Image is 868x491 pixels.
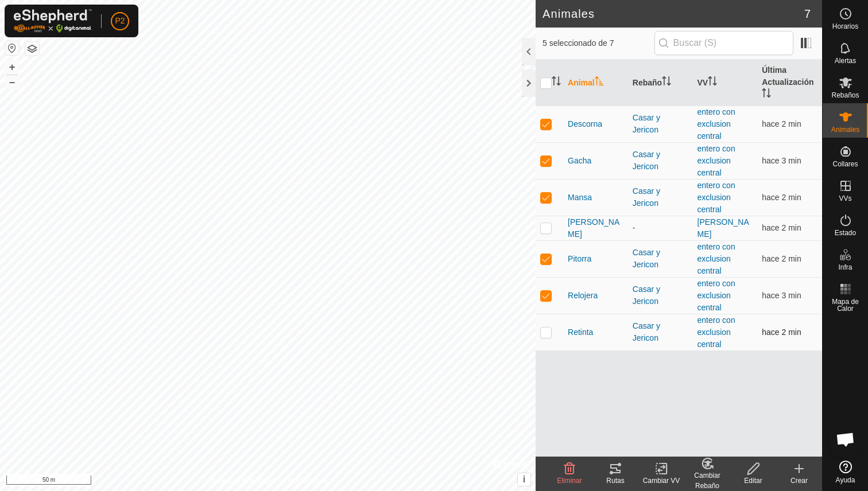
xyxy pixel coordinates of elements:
span: Relojera [568,290,598,302]
div: Cambiar Rebaño [684,470,730,491]
div: Rutas [592,476,638,486]
a: entero con exclusion central [697,181,735,214]
span: Retinta [568,326,593,338]
p-sorticon: Activar para ordenar [552,78,561,87]
th: VV [693,60,758,106]
span: Mansa [568,192,592,204]
button: Capas del Mapa [25,42,39,56]
button: Restablecer Mapa [5,41,19,55]
p-sorticon: Activar para ordenar [708,78,717,87]
div: Cambiar VV [638,476,684,486]
img: Logo Gallagher [14,9,92,33]
div: Casar y Jericon [633,283,688,307]
a: entero con exclusion central [697,242,735,275]
p-sorticon: Activar para ordenar [662,78,671,87]
a: Contáctenos [289,476,327,486]
div: Casar y Jericon [633,185,688,209]
span: 23 sept 2025, 17:30 [762,119,801,128]
a: Ayuda [823,456,868,488]
span: Mapa de Calor [826,298,865,312]
a: entero con exclusion central [697,279,735,312]
a: Política de Privacidad [208,476,274,486]
div: Chat abierto [828,422,863,457]
p-sorticon: Activar para ordenar [595,78,604,87]
span: 23 sept 2025, 17:30 [762,193,801,202]
span: Rebaños [831,92,859,99]
th: Última Actualización [757,60,822,106]
span: Descorna [568,118,602,130]
span: VVs [839,195,851,202]
span: Collares [832,161,858,167]
div: Casar y Jericon [633,247,688,271]
span: Pitorra [568,253,591,265]
th: Rebaño [628,60,693,106]
span: P2 [115,15,125,27]
span: [PERSON_NAME] [568,216,623,240]
th: Animal [563,60,628,106]
span: Gacha [568,155,591,167]
div: Casar y Jericon [633,149,688,173]
span: i [523,474,525,484]
span: Infra [838,264,852,271]
div: Editar [730,476,776,486]
span: Alertas [835,57,856,64]
span: 23 sept 2025, 17:30 [762,291,801,300]
span: Eliminar [557,477,582,485]
span: 5 seleccionado de 7 [542,37,654,49]
span: 7 [804,5,811,22]
div: Crear [776,476,822,486]
span: Horarios [832,23,858,30]
input: Buscar (S) [654,31,793,55]
h2: Animales [542,7,804,21]
span: Animales [831,126,859,133]
div: - [633,222,688,234]
div: Casar y Jericon [633,320,688,344]
span: Estado [835,229,856,236]
span: 23 sept 2025, 17:30 [762,328,801,337]
a: entero con exclusion central [697,315,735,349]
span: Ayuda [836,477,855,484]
button: + [5,60,19,74]
button: – [5,75,19,89]
a: entero con exclusion central [697,107,735,141]
span: 23 sept 2025, 17:30 [762,254,801,263]
div: Casar y Jericon [633,112,688,136]
a: entero con exclusion central [697,144,735,177]
a: [PERSON_NAME] [697,217,749,239]
span: 23 sept 2025, 17:30 [762,223,801,232]
span: 23 sept 2025, 17:30 [762,156,801,165]
button: i [518,473,530,486]
p-sorticon: Activar para ordenar [762,90,771,99]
